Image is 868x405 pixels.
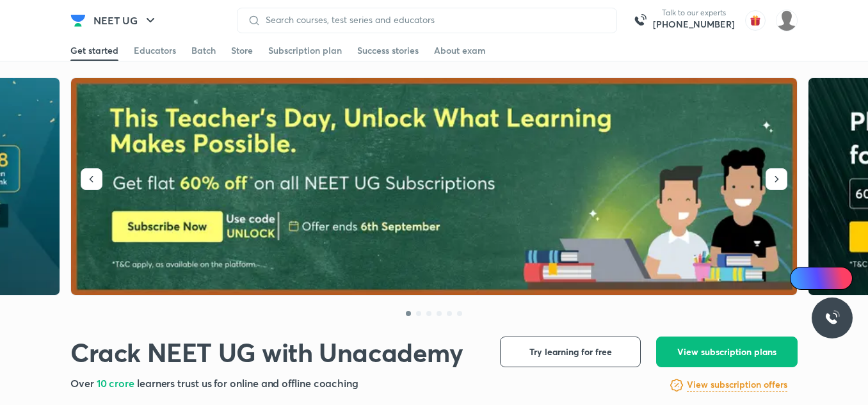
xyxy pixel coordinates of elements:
[231,44,253,57] div: Store
[627,8,653,33] img: call-us
[656,337,798,367] button: View subscription plans
[70,376,97,390] span: Over
[86,8,166,33] button: NEET UG
[268,44,342,57] div: Subscription plan
[231,40,253,61] a: Store
[798,273,808,283] img: Icon
[776,10,798,31] img: Mahi Singh
[261,15,606,25] input: Search courses, test series and educators
[70,40,118,61] a: Get started
[357,40,419,61] a: Success stories
[434,40,486,61] a: About exam
[811,273,845,283] span: Ai Doubts
[824,310,840,326] img: ttu
[653,8,735,18] p: Talk to our experts
[191,40,216,61] a: Batch
[134,44,176,57] div: Educators
[70,44,118,57] div: Get started
[357,44,419,57] div: Success stories
[97,376,137,390] span: 10 crore
[529,345,612,358] span: Try learning for free
[134,40,176,61] a: Educators
[434,44,486,57] div: About exam
[687,377,787,393] a: View subscription offers
[790,267,853,290] a: Ai Doubts
[70,337,463,368] h1: Crack NEET UG with Unacademy
[500,337,641,367] button: Try learning for free
[268,40,342,61] a: Subscription plan
[653,18,735,31] a: [PHONE_NUMBER]
[687,378,787,392] h6: View subscription offers
[70,13,86,28] img: Company Logo
[191,44,216,57] div: Batch
[677,345,776,358] span: View subscription plans
[745,10,766,31] img: avatar
[137,376,358,390] span: learners trust us for online and offline coaching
